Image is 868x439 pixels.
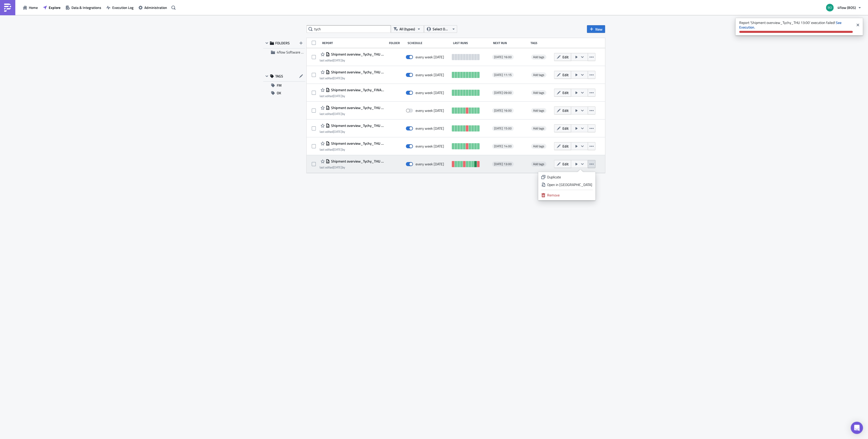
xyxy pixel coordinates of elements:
span: Edit [562,161,569,167]
span: Home [29,5,38,10]
div: Folder [389,41,405,45]
button: Explore [40,4,63,11]
div: last edited by [320,76,384,80]
button: OK [263,89,305,97]
a: See Execution. [739,20,841,30]
span: [DATE] 11:15 [494,73,512,77]
div: Tags [531,41,552,45]
input: Search Reports [307,25,391,33]
span: [DATE] 09:00 [494,91,512,95]
button: Edit [554,142,571,150]
time: 2025-05-30T07:56:08Z [333,94,342,98]
div: last edited by [320,94,384,98]
span: TAGS [275,74,283,78]
img: Avatar [825,3,834,12]
span: Add tags [533,144,544,149]
button: Data & Integrations [63,4,104,11]
div: Open in [GEOGRAPHIC_DATA] [547,182,592,187]
span: Edit [562,54,569,60]
span: [DATE] 15:00 [494,126,512,130]
button: Edit [554,160,571,168]
span: Add tags [533,55,544,59]
span: Add tags [531,126,546,131]
button: All (types) [391,25,424,33]
button: Edit [554,107,571,114]
button: Edit [554,89,571,97]
span: Shipment overview_Tychy_THU saved until 16:00 [330,52,384,57]
button: Home [20,4,40,11]
div: Open Intercom Messenger [851,422,863,434]
span: Add tags [531,144,546,149]
time: 2025-09-12T11:55:56Z [333,58,342,63]
time: 2025-05-22T11:50:57Z [333,147,342,152]
span: All (types) [399,26,415,32]
button: Edit [554,124,571,132]
span: Execution Log [112,5,133,10]
span: Shipment overview_Tychy_FINAL Report [330,88,384,92]
span: Report 'Shipment overview_Tychy_THU 13:00' execution failed! [735,18,854,35]
div: Schedule [408,41,450,45]
time: 2025-05-22T11:56:00Z [333,129,342,134]
time: 2025-05-22T11:49:39Z [333,165,342,170]
button: Close [854,19,862,31]
div: last edited by [320,148,384,151]
div: every week on Thursday [416,144,444,149]
span: Edit [562,90,569,95]
span: Shipment overview_Tychy_THU saved until 11:00 [330,70,384,74]
img: PushMetrics [4,4,12,12]
span: Add tags [533,126,544,131]
button: New [587,25,605,33]
span: Shipment overview_Tychy_THU 16:00 [330,105,384,110]
span: FOLDERS [275,41,290,45]
span: Edit [562,72,569,77]
span: Administration [144,5,167,10]
span: [DATE] 14:00 [494,144,512,148]
span: Edit [562,108,569,113]
span: Shipment overview_Tychy_THU 14:00 [330,141,384,146]
div: Next Run [493,41,528,45]
div: Remove [547,193,592,198]
button: Select Owner [424,25,457,33]
span: OK [277,89,281,97]
span: Edit [562,126,569,131]
div: last edited by [320,130,384,134]
span: [DATE] 13:00 [494,162,512,166]
span: Explore [49,5,60,10]
span: Shipment overview_Tychy_THU 13:00 [330,159,384,164]
span: Edit [562,143,569,149]
button: FM [263,82,305,89]
span: New [595,26,602,32]
div: Duplicate [547,175,592,180]
div: every week on Thursday [416,73,444,77]
div: every week on Friday [416,90,444,95]
button: Edit [554,71,571,79]
div: every week on Thursday [416,162,444,166]
div: every week on Thursday [416,55,444,59]
div: Report [322,41,386,45]
span: Add tags [533,90,544,95]
time: 2025-06-26T11:13:53Z [333,76,342,81]
span: 4flow Software KAM [277,49,308,55]
span: [DATE] 16:00 [494,109,512,113]
div: last edited by [320,112,384,116]
button: Execution Log [104,4,136,11]
time: 2025-05-22T11:55:41Z [333,111,342,116]
button: Administration [136,4,170,11]
span: Shipment overview_Tychy_THU 15:00 [330,123,384,128]
span: Add tags [531,72,546,77]
span: Add tags [531,55,546,60]
span: Data & Integrations [71,5,101,10]
span: Add tags [531,108,546,113]
span: Add tags [533,162,544,166]
div: last edited by [320,165,384,169]
span: Add tags [533,72,544,77]
button: 4flow (BOS) [823,2,864,13]
span: 4flow (BOS) [837,5,856,10]
span: Add tags [531,162,546,167]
